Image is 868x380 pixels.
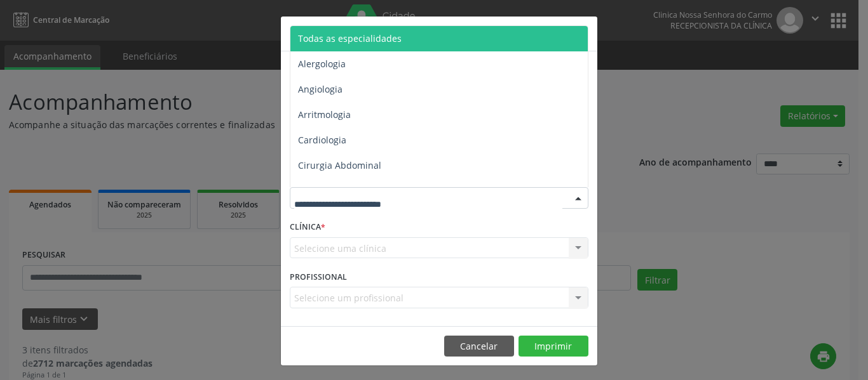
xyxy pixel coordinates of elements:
span: Arritmologia [298,108,351,121]
label: CLÍNICA [290,218,325,237]
span: Cirurgia Bariatrica [298,185,376,197]
span: Angiologia [298,83,342,95]
span: Alergologia [298,58,346,70]
h5: Relatório de agendamentos [290,25,435,42]
button: Cancelar [444,336,514,357]
span: Todas as especialidades [298,32,402,44]
label: PROFISSIONAL [290,267,347,287]
span: Cirurgia Abdominal [298,159,381,171]
button: Close [572,16,597,48]
button: Imprimir [519,336,588,357]
span: Cardiologia [298,134,346,146]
